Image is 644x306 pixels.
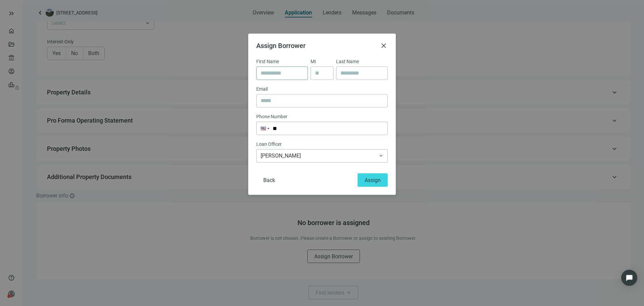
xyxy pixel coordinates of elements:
button: Assign [358,173,388,187]
span: Email [256,85,268,93]
span: Loan Officer [256,140,282,148]
div: Open Intercom Messenger [621,270,637,286]
span: Robert Scott [261,149,383,162]
div: United States: + 1 [257,122,269,135]
span: Assign Borrower [256,42,306,50]
span: Last Name [336,58,359,65]
span: Back [263,177,275,183]
span: Assign [365,177,381,183]
button: Back [256,173,282,187]
span: Phone Number [256,113,287,120]
button: close [380,42,388,50]
span: MI [311,58,316,65]
span: First Name [256,58,279,65]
